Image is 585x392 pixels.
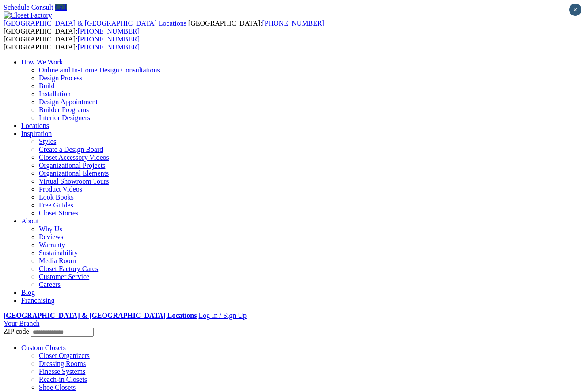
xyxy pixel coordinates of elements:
[55,4,67,11] a: Call
[78,27,140,35] a: [PHONE_NUMBER]
[21,217,39,225] a: About
[21,289,35,296] a: Blog
[4,312,197,319] a: [GEOGRAPHIC_DATA] & [GEOGRAPHIC_DATA] Locations
[4,19,324,35] span: [GEOGRAPHIC_DATA]: [GEOGRAPHIC_DATA]:
[39,241,65,249] a: Warranty
[262,19,324,27] a: [PHONE_NUMBER]
[4,328,29,335] span: ZIP code
[39,249,78,256] a: Sustainability
[39,185,82,193] a: Product Videos
[4,19,186,27] span: [GEOGRAPHIC_DATA] & [GEOGRAPHIC_DATA] Locations
[21,130,52,137] a: Inspiration
[39,201,73,209] a: Free Guides
[39,225,62,233] a: Why Us
[39,170,109,177] a: Organizational Elements
[39,138,56,145] a: Styles
[198,312,246,319] a: Log In / Sign Up
[4,11,52,19] img: Closet Factory
[21,122,49,129] a: Locations
[4,35,140,51] span: [GEOGRAPHIC_DATA]: [GEOGRAPHIC_DATA]:
[39,162,105,169] a: Organizational Projects
[39,360,86,367] a: Dressing Rooms
[569,4,581,16] button: Close
[21,58,63,66] a: How We Work
[39,146,103,153] a: Create a Design Board
[39,281,61,288] a: Careers
[78,35,140,43] a: [PHONE_NUMBER]
[39,352,90,359] a: Closet Organizers
[39,257,76,264] a: Media Room
[78,43,140,51] a: [PHONE_NUMBER]
[39,265,98,272] a: Closet Factory Cares
[39,82,55,90] a: Build
[39,66,160,74] a: Online and In-Home Design Consultations
[31,328,94,337] input: Enter your Zip code
[39,384,76,391] a: Shoe Closets
[39,209,78,217] a: Closet Stories
[39,273,89,280] a: Customer Service
[39,98,98,106] a: Design Appointment
[39,177,109,185] a: Virtual Showroom Tours
[39,376,87,383] a: Reach-in Closets
[39,233,63,241] a: Reviews
[39,114,90,121] a: Interior Designers
[21,344,66,351] a: Custom Closets
[4,4,53,11] a: Schedule Consult
[21,297,55,304] a: Franchising
[39,193,74,201] a: Look Books
[4,320,39,327] a: Your Branch
[39,154,109,161] a: Closet Accessory Videos
[4,19,188,27] a: [GEOGRAPHIC_DATA] & [GEOGRAPHIC_DATA] Locations
[39,106,89,113] a: Builder Programs
[39,74,82,82] a: Design Process
[39,90,71,98] a: Installation
[39,368,85,375] a: Finesse Systems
